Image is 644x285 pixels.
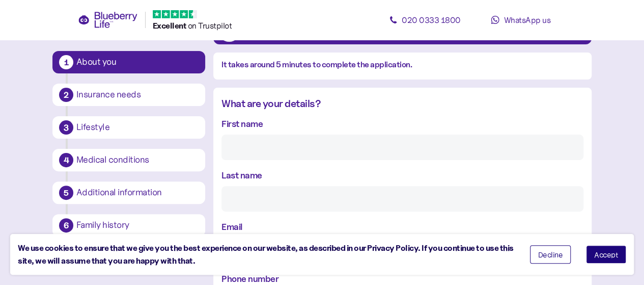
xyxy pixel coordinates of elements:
[52,116,205,139] button: 3Lifestyle
[76,123,199,132] div: Lifestyle
[221,168,262,182] label: Last name
[52,182,205,204] button: 5Additional information
[221,220,243,234] label: Email
[594,251,618,258] span: Accept
[475,10,567,30] a: WhatsApp us
[52,214,205,237] button: 6Family history
[153,20,188,31] span: Excellent ️
[76,221,199,230] div: Family history
[52,149,205,171] button: 4Medical conditions
[76,58,199,67] div: About you
[76,188,199,197] div: Additional information
[59,88,73,102] div: 2
[530,245,571,264] button: Decline cookies
[402,15,461,25] span: 020 0333 1800
[59,120,73,135] div: 3
[59,186,73,200] div: 5
[76,156,199,165] div: Medical conditions
[503,15,550,25] span: WhatsApp us
[221,117,263,131] label: First name
[188,20,232,31] span: on Trustpilot
[52,51,205,73] button: 1About you
[221,96,583,112] div: What are your details?
[538,251,563,258] span: Decline
[59,55,73,69] div: 1
[52,84,205,106] button: 2Insurance needs
[59,218,73,232] div: 6
[18,242,515,267] div: We use cookies to ensure that we give you the best experience on our website, as described in our...
[221,59,583,71] div: It takes around 5 minutes to complete the application.
[59,153,73,167] div: 4
[586,245,626,264] button: Accept cookies
[76,90,199,99] div: Insurance needs
[379,10,471,30] a: 020 0333 1800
